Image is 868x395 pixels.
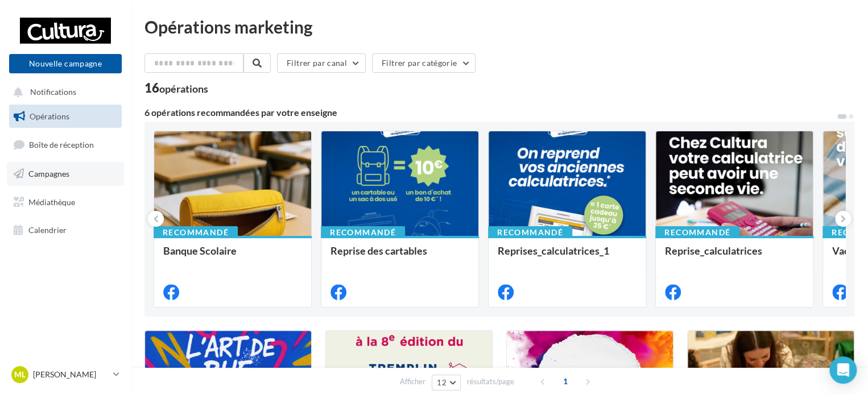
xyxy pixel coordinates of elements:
[30,111,69,121] span: Opérations
[321,226,405,239] div: Recommandé
[7,105,124,128] a: Opérations
[7,162,124,186] a: Campagnes
[28,169,69,178] span: Campagnes
[655,226,739,239] div: Recommandé
[498,245,636,268] div: Reprises_calculatrices_1
[144,18,854,35] div: Opérations marketing
[467,376,514,387] span: résultats/page
[437,378,447,387] span: 12
[14,369,26,380] span: ML
[30,88,76,97] span: Notifications
[29,140,94,149] span: Boîte de réception
[7,218,124,242] a: Calendrier
[7,190,124,214] a: Médiathèque
[432,375,461,390] button: 12
[33,369,109,380] p: [PERSON_NAME]
[28,225,67,235] span: Calendrier
[9,54,122,73] button: Nouvelle campagne
[154,226,238,239] div: Recommandé
[330,245,469,268] div: Reprise des cartables
[488,226,572,239] div: Recommandé
[372,53,476,73] button: Filtrer par catégorie
[665,245,804,268] div: Reprise_calculatrices
[159,84,208,94] div: opérations
[28,197,75,206] span: Médiathèque
[556,372,574,390] span: 1
[144,82,208,94] div: 16
[400,376,425,387] span: Afficher
[277,53,366,73] button: Filtrer par canal
[144,108,836,117] div: 6 opérations recommandées par votre enseigne
[829,356,857,384] div: Open Intercom Messenger
[7,132,124,157] a: Boîte de réception
[163,245,302,268] div: Banque Scolaire
[9,364,122,385] a: ML [PERSON_NAME]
